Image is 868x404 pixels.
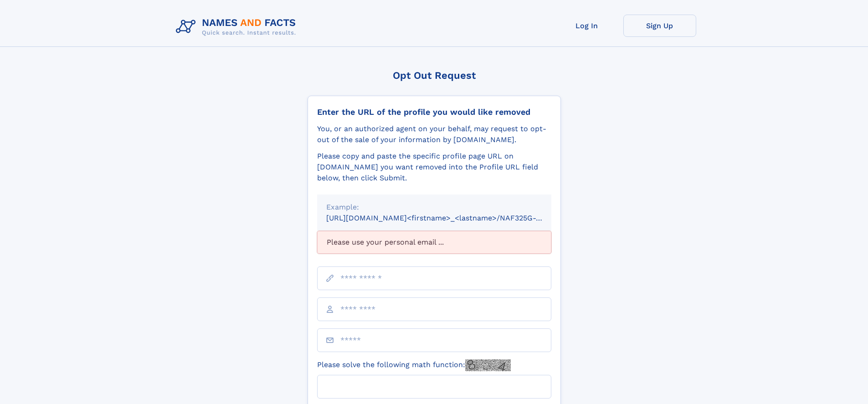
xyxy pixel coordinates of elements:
div: Enter the URL of the profile you would like removed [317,107,551,117]
label: Please solve the following math function: [317,359,511,371]
small: [URL][DOMAIN_NAME]<firstname>_<lastname>/NAF325G-xxxxxxxx [326,214,569,222]
div: Example: [326,202,542,213]
a: Sign Up [623,15,696,37]
img: Logo Names and Facts [172,15,303,39]
div: Please copy and paste the specific profile page URL on [DOMAIN_NAME] you want removed into the Pr... [317,151,551,184]
div: Please use your personal email ... [317,231,551,254]
div: Opt Out Request [308,70,561,81]
a: Log In [550,15,623,37]
div: You, or an authorized agent on your behalf, may request to opt-out of the sale of your informatio... [317,123,551,145]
